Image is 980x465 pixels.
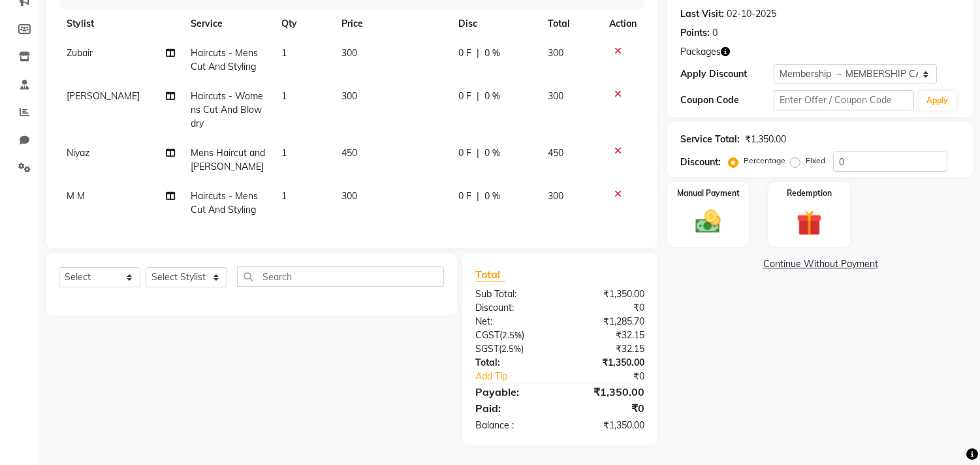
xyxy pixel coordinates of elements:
span: 0 F [458,146,471,160]
span: | [477,46,479,60]
div: ₹1,350.00 [560,287,655,301]
th: Action [601,9,644,39]
th: Stylist [59,9,183,39]
span: 1 [281,90,287,102]
th: Price [334,9,450,39]
span: Niyaz [67,147,89,159]
span: 300 [548,190,564,202]
span: [PERSON_NAME] [67,90,140,102]
span: Haircuts - Mens Cut And Styling [191,47,259,72]
div: Apply Discount [680,67,774,81]
button: Apply [919,91,956,110]
span: M M [67,190,85,202]
input: Search [237,266,444,287]
div: ( ) [466,329,560,342]
div: ₹32.15 [560,329,655,342]
span: | [477,89,479,103]
span: 300 [341,190,357,202]
span: Mens Haircut and [PERSON_NAME] [191,147,266,172]
a: Add Tip [466,370,576,383]
div: Balance : [466,419,560,432]
span: SGST [475,343,499,355]
span: 300 [548,90,564,102]
div: Net: [466,315,560,329]
span: 300 [341,90,357,102]
th: Disc [450,9,540,39]
span: 450 [341,147,357,159]
div: ₹0 [560,400,655,416]
div: Points: [680,26,710,40]
label: Percentage [744,155,785,167]
span: 1 [281,147,287,159]
span: 0 % [484,46,500,60]
div: ₹1,350.00 [560,419,655,432]
span: 1 [281,47,287,59]
span: 450 [548,147,564,159]
span: 300 [548,47,564,59]
div: Payable: [466,384,560,400]
span: 0 % [484,89,500,103]
span: Total [475,268,505,281]
span: 1 [281,190,287,202]
div: ₹32.15 [560,342,655,356]
div: ₹1,350.00 [560,384,655,400]
span: Packages [680,45,721,59]
span: Haircuts - Womens Cut And Blowdry [191,90,264,129]
span: Zubair [67,47,93,59]
div: ( ) [466,342,560,356]
input: Enter Offer / Coupon Code [774,90,913,110]
div: 0 [712,26,718,40]
div: Total: [466,356,560,370]
th: Total [541,9,602,39]
div: Coupon Code [680,93,774,107]
img: _gift.svg [789,207,830,239]
span: | [477,146,479,160]
span: 300 [341,47,357,59]
label: Manual Payment [677,187,740,199]
div: ₹1,350.00 [560,356,655,370]
div: Paid: [466,400,560,416]
div: ₹0 [576,370,655,383]
span: 0 F [458,89,471,103]
th: Service [183,9,274,39]
div: Last Visit: [680,7,724,21]
span: 2.5% [502,330,522,340]
div: ₹1,350.00 [745,133,786,146]
div: Service Total: [680,133,740,146]
span: Haircuts - Mens Cut And Styling [191,190,259,216]
div: 02-10-2025 [727,7,776,21]
label: Redemption [787,187,832,199]
th: Qty [274,9,334,39]
span: 0 F [458,189,471,203]
span: | [477,189,479,203]
a: Continue Without Payment [670,257,971,271]
span: 0 % [484,189,500,203]
div: Discount: [466,301,560,315]
img: _cash.svg [688,207,729,236]
span: 0 % [484,146,500,160]
div: Sub Total: [466,287,560,301]
span: 2.5% [501,344,521,354]
label: Fixed [806,155,825,167]
span: CGST [475,329,499,341]
div: Discount: [680,155,721,169]
div: ₹1,285.70 [560,315,655,329]
div: ₹0 [560,301,655,315]
span: 0 F [458,46,471,60]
